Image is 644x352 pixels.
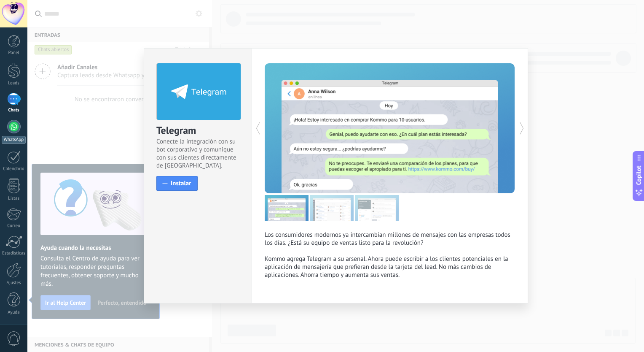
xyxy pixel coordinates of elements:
div: WhatsApp [2,136,26,144]
div: Ajustes [2,280,26,286]
img: kommo_telegram_tour_3_es.png [355,195,399,221]
div: Correo [2,223,26,229]
img: kommo_telegram_tour_2_es.png [310,195,354,221]
div: Ayuda [2,310,26,315]
div: Calendario [2,166,26,172]
div: Leads [2,81,26,86]
div: Listas [2,196,26,201]
span: Copilot [635,166,643,185]
div: Chats [2,108,26,113]
div: Estadísticas [2,251,26,256]
img: kommo_telegram_tour_1_es.png [265,195,309,221]
div: Telegram [156,124,239,138]
div: Panel [2,50,26,56]
span: Conecte la integración con su bot corporativo y comunique con sus clientes directamente de [GEOGR... [156,138,239,170]
button: Instalar [156,176,198,191]
p: Los consumidores modernos ya intercambian millones de mensajes con las empresas todos los días. ¿... [265,231,515,279]
span: Instalar [171,180,191,187]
